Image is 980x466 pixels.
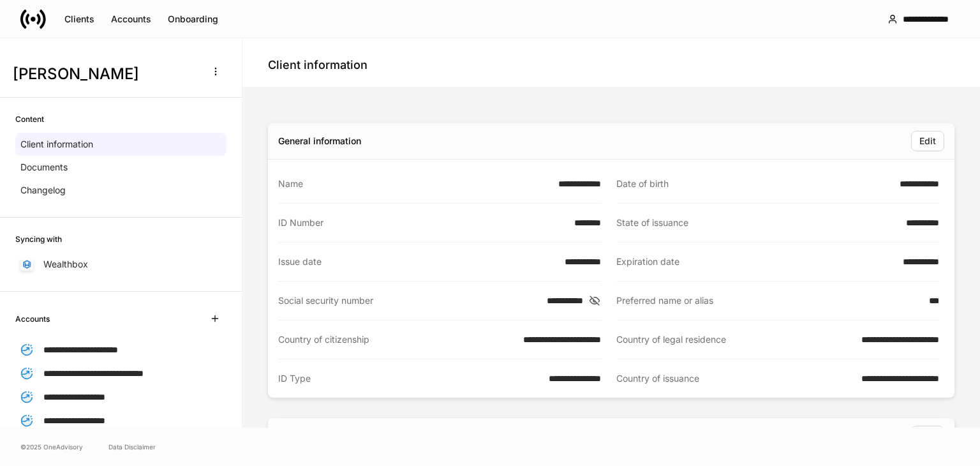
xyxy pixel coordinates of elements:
a: Wealthbox [15,253,226,276]
a: Data Disclaimer [108,442,156,452]
div: Country of legal residence [616,333,854,346]
p: Wealthbox [43,258,88,271]
div: Country of citizenship [278,333,516,346]
div: Issue date [278,255,557,268]
span: © 2025 OneAdvisory [20,442,83,452]
div: Expiration date [616,255,895,268]
div: ID Number [278,216,567,229]
div: ID Type [278,372,541,385]
p: Changelog [20,184,66,197]
button: Clients [56,9,103,29]
div: Clients [64,15,94,24]
a: Documents [15,156,226,179]
button: Onboarding [160,9,226,29]
p: Client information [20,138,93,151]
div: Social security number [278,294,539,307]
div: Accounts [111,15,151,24]
div: Country of issuance [616,372,854,385]
div: State of issuance [616,216,898,229]
h6: Syncing with [15,233,62,245]
h4: Client information [268,57,367,73]
a: Client information [15,133,226,156]
h6: Content [15,113,44,125]
h6: Accounts [15,313,50,325]
div: General information [278,135,361,147]
div: Onboarding [168,15,218,24]
div: Preferred name or alias [616,294,921,307]
h3: [PERSON_NAME] [13,64,197,84]
button: Edit [911,131,944,151]
a: Changelog [15,179,226,202]
p: Documents [20,161,68,174]
div: Name [278,177,551,190]
div: Date of birth [616,177,892,190]
div: Edit [919,137,936,146]
button: Accounts [103,9,160,29]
